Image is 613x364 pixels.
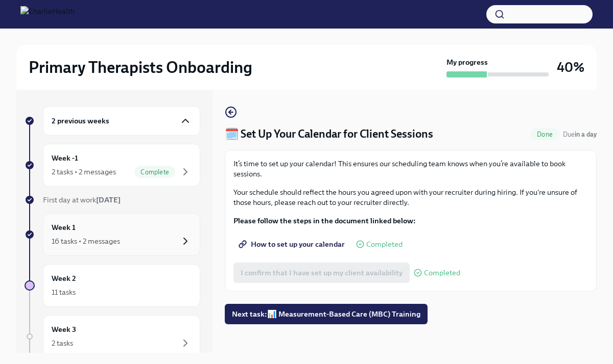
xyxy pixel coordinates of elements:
span: How to set up your calendar [241,239,345,249]
h6: Week -1 [52,152,78,164]
span: Done [531,131,559,138]
span: Completed [424,269,460,277]
span: Complete [134,168,175,176]
a: Week 211 tasks [25,264,200,307]
p: Your schedule should reflect the hours you agreed upon with your recruiter during hiring. If you'... [233,187,588,207]
span: Next task : 📊 Measurement-Based Care (MBC) Training [232,309,420,319]
h6: Week 3 [52,324,76,335]
h6: 2 previous weeks [52,115,109,126]
div: 2 previous weeks [43,106,200,136]
span: Due [563,131,597,138]
div: 2 tasks [52,338,73,348]
p: It’s time to set up your calendar! This ensures our scheduling team knows when you’re available t... [233,159,588,179]
strong: My progress [446,57,488,67]
strong: Please follow the steps in the document linked below: [233,216,416,225]
a: Week 116 tasks • 2 messages [25,213,200,256]
strong: in a day [575,131,597,138]
h3: 40% [557,58,584,76]
a: Week 32 tasks [25,315,200,358]
img: CharlieHealth [20,6,75,22]
h6: Week 2 [52,273,76,284]
div: 16 tasks • 2 messages [52,236,120,246]
div: 11 tasks [52,287,76,297]
span: August 13th, 2025 10:00 [563,129,597,139]
h4: 🗓️ Set Up Your Calendar for Client Sessions [225,126,433,142]
div: 2 tasks • 2 messages [52,167,116,177]
a: First day at work[DATE] [25,195,200,205]
span: Completed [366,241,403,248]
h2: Primary Therapists Onboarding [29,57,252,77]
button: Next task:📊 Measurement-Based Care (MBC) Training [225,304,428,324]
a: How to set up your calendar [233,234,352,254]
h6: Week 1 [52,222,76,233]
span: First day at work [43,195,121,204]
strong: [DATE] [96,195,121,204]
a: Week -12 tasks • 2 messagesComplete [25,144,200,187]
